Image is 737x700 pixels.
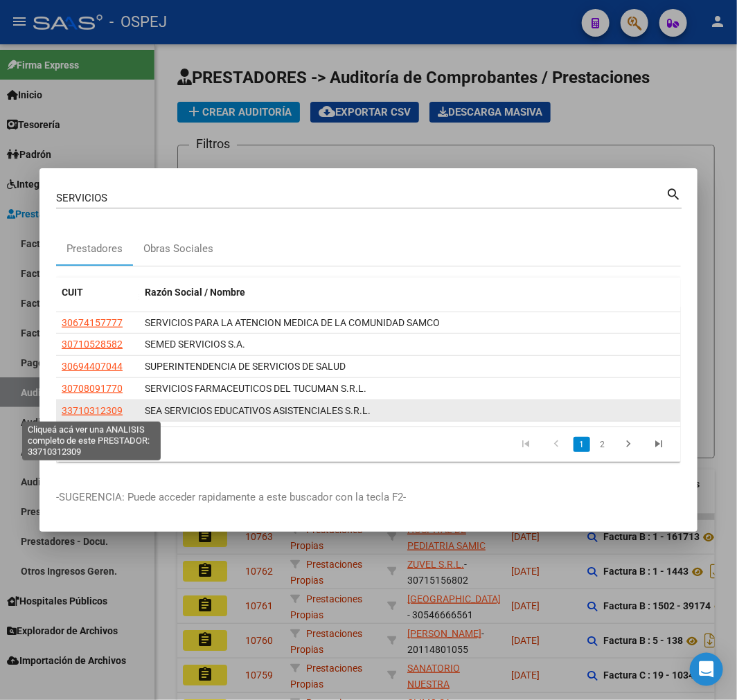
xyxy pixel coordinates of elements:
[145,381,675,397] div: SERVICIOS FARMACEUTICOS DEL TUCUMAN S.R.L.
[139,278,681,307] datatable-header-cell: Razón Social / Nombre
[143,241,213,257] div: Obras Sociales
[56,278,139,307] datatable-header-cell: CUIT
[62,405,123,416] span: 33710312309
[66,241,123,257] div: Prestadores
[145,359,675,375] div: SUPERINTENDENCIA DE SERVICIOS DE SALUD
[666,185,682,201] mat-icon: search
[615,437,641,452] a: go to next page
[62,383,123,394] span: 30708091770
[592,433,613,456] li: page 2
[690,653,723,686] div: Open Intercom Messenger
[145,336,675,352] div: SEMED SERVICIOS S.A.
[56,490,681,505] p: -SUGERENCIA: Puede acceder rapidamente a este buscador con la tecla F2-
[62,361,123,372] span: 30694407044
[145,403,675,419] div: SEA SERVICIOS EDUCATIVOS ASISTENCIALES S.R.L.
[145,315,675,331] div: SERVICIOS PARA LA ATENCION MEDICA DE LA COMUNIDAD SAMCO
[145,287,245,298] span: Razón Social / Nombre
[62,317,123,328] span: 30674157777
[594,437,611,452] a: 2
[62,339,123,350] span: 30710528582
[62,287,83,298] span: CUIT
[574,437,590,452] a: 1
[646,437,672,452] a: go to last page
[56,427,179,462] div: 6 total
[571,433,592,456] li: page 1
[513,437,539,452] a: go to first page
[543,437,569,452] a: go to previous page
